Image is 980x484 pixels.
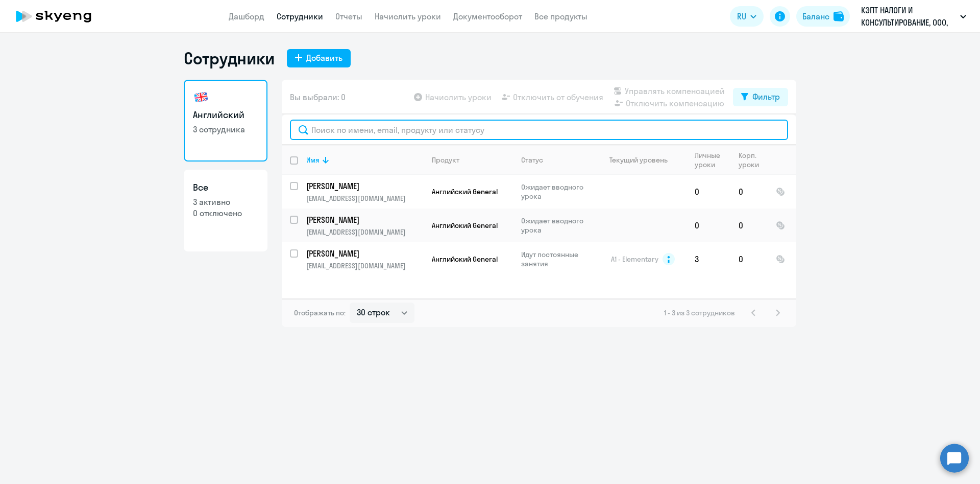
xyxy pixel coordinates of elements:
[687,175,730,209] td: 0
[306,180,423,192] a: [PERSON_NAME]
[796,6,850,27] button: Балансbalance
[193,89,209,105] img: english
[687,242,730,276] td: 3
[730,6,764,27] button: RU
[306,261,423,270] p: [EMAIL_ADDRESS][DOMAIN_NAME]
[306,248,422,259] p: [PERSON_NAME]
[856,4,971,29] button: КЭПТ НАЛОГИ И КОНСУЛЬТИРОВАНИЕ, ООО, Договор 2025 постоплата
[739,151,767,169] div: Корп. уроки
[193,108,258,122] h3: Английский
[432,255,498,264] span: Английский General
[306,155,423,165] div: Имя
[193,181,258,194] h3: Все
[287,49,351,67] button: Добавить
[733,88,788,106] button: Фильтр
[521,216,591,235] p: Ожидает вводного урока
[229,11,264,21] a: Дашборд
[752,90,780,103] div: Фильтр
[290,91,346,103] span: Вы выбрали: 0
[432,187,498,196] span: Английский General
[432,221,498,230] span: Английский General
[184,48,275,68] h1: Сотрудники
[609,155,668,165] div: Текущий уровень
[184,80,267,162] a: Английский3 сотрудника
[306,180,422,192] p: [PERSON_NAME]
[695,151,723,169] div: Личные уроки
[294,308,346,317] span: Отображать по:
[730,209,768,242] td: 0
[306,155,320,165] div: Имя
[306,214,423,225] a: [PERSON_NAME]
[193,196,258,208] p: 3 активно
[687,209,730,242] td: 0
[193,124,258,135] p: 3 сотрудника
[861,4,956,29] p: КЭПТ НАЛОГИ И КОНСУЛЬТИРОВАНИЕ, ООО, Договор 2025 постоплата
[802,10,829,22] div: Баланс
[739,151,761,169] div: Корп. уроки
[335,11,362,21] a: Отчеты
[306,214,422,225] p: [PERSON_NAME]
[306,248,423,259] a: [PERSON_NAME]
[277,11,323,21] a: Сотрудники
[306,52,342,64] div: Добавить
[534,11,587,21] a: Все продукты
[432,155,512,165] div: Продукт
[664,308,735,317] span: 1 - 3 из 3 сотрудников
[432,155,459,165] div: Продукт
[695,151,730,169] div: Личные уроки
[290,120,788,140] input: Поиск по имени, email, продукту или статусу
[521,155,543,165] div: Статус
[306,194,423,203] p: [EMAIL_ADDRESS][DOMAIN_NAME]
[375,11,441,21] a: Начислить уроки
[730,175,768,209] td: 0
[184,170,267,251] a: Все3 активно0 отключено
[834,11,844,21] img: balance
[730,242,768,276] td: 0
[611,255,658,264] span: A1 - Elementary
[600,155,686,165] div: Текущий уровень
[737,10,746,22] span: RU
[521,155,591,165] div: Статус
[521,182,591,201] p: Ожидает вводного урока
[193,208,258,219] p: 0 отключено
[306,227,423,237] p: [EMAIL_ADDRESS][DOMAIN_NAME]
[521,250,591,268] p: Идут постоянные занятия
[453,11,522,21] a: Документооборот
